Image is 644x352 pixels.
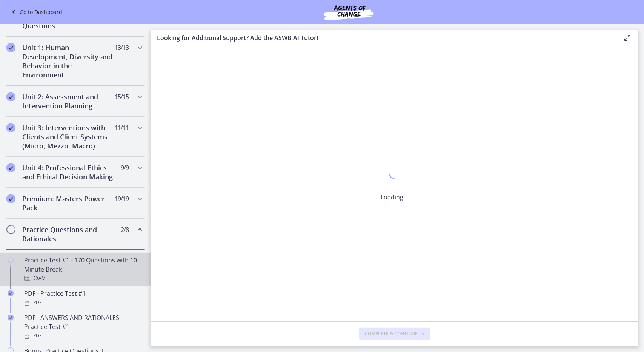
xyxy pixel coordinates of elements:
div: 1 [381,166,408,184]
i: Completed [8,315,14,321]
i: Completed [6,92,15,101]
img: Agents of Change [303,3,394,21]
span: 2 / 8 [121,225,129,234]
div: PDF - ANSWERS AND RATIONALES - Practice Test #1 [24,313,142,340]
button: Complete & continue [359,328,430,340]
div: PDF [24,331,142,340]
div: PDF [24,298,142,307]
h2: Unit 1: Human Development, Diversity and Behavior in the Environment [22,43,114,79]
div: Practice Test #1 - 170 Questions with 10 Minute Break [24,256,142,283]
span: 11 / 11 [115,123,129,132]
i: Completed [6,43,15,52]
a: Go to Dashboard [9,8,62,17]
div: PDF - Practice Test #1 [24,289,142,307]
i: Completed [6,194,15,203]
h2: Unit 4: Professional Ethics and Ethical Decision Making [22,163,114,181]
h2: Premium: Masters Power Pack [22,194,114,212]
span: 13 / 13 [115,43,129,52]
p: Loading... [381,193,408,202]
i: Completed [8,290,14,296]
i: Completed [6,123,15,132]
span: Complete & continue [365,331,418,337]
div: Exam [24,274,142,283]
span: 15 / 15 [115,92,129,101]
i: Completed [6,163,15,172]
h2: Unit 3: Interventions with Clients and Client Systems (Micro, Mezzo, Macro) [22,123,114,150]
h2: Unit 2: Assessment and Intervention Planning [22,92,114,110]
span: 19 / 19 [115,194,129,203]
span: 9 / 9 [121,163,129,172]
h3: Looking for Additional Support? Add the ASWB AI Tutor! [157,33,611,42]
h2: Practice Questions and Rationales [22,225,114,243]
